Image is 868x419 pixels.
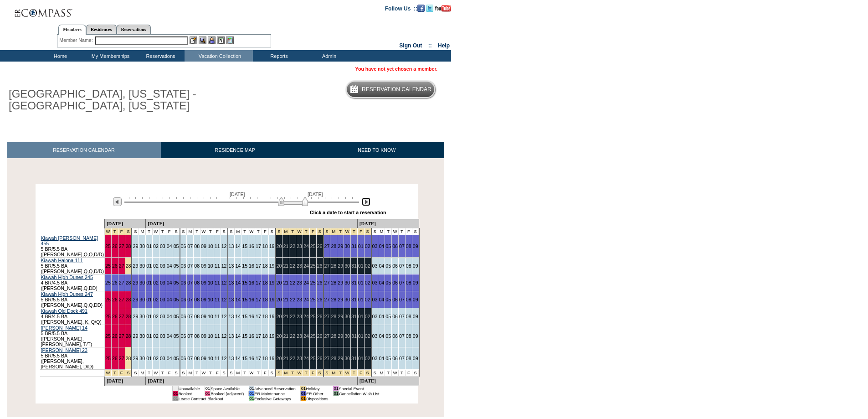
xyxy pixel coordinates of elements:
[221,333,227,339] a: 12
[181,243,186,249] a: 06
[297,297,302,302] a: 23
[406,333,411,339] a: 08
[181,280,186,285] a: 06
[126,356,131,361] a: 28
[262,297,268,302] a: 18
[317,280,323,285] a: 26
[139,263,145,269] a: 30
[269,280,275,285] a: 19
[235,356,241,361] a: 14
[379,333,384,339] a: 04
[229,356,234,361] a: 13
[221,314,227,319] a: 12
[113,197,122,206] img: Previous
[351,280,357,285] a: 31
[399,297,405,302] a: 07
[309,142,444,158] a: NEED TO KNOW
[303,50,353,62] td: Admin
[365,243,370,249] a: 02
[229,263,234,269] a: 13
[119,263,124,269] a: 27
[153,314,159,319] a: 02
[303,280,309,285] a: 24
[392,333,398,339] a: 06
[126,297,131,302] a: 28
[146,333,152,339] a: 01
[283,297,288,302] a: 21
[269,333,275,339] a: 19
[208,297,213,302] a: 10
[310,280,316,285] a: 25
[310,297,316,302] a: 25
[105,243,111,249] a: 25
[194,297,200,302] a: 08
[208,243,213,249] a: 10
[194,314,200,319] a: 08
[119,280,124,285] a: 27
[426,5,433,10] a: Follow us on Twitter
[256,263,261,269] a: 17
[338,243,343,249] a: 29
[355,66,437,72] span: You have not yet chosen a member.
[160,297,165,302] a: 03
[229,280,234,285] a: 13
[297,280,302,285] a: 23
[379,280,384,285] a: 04
[133,356,138,361] a: 29
[406,314,411,319] a: 08
[413,356,418,361] a: 09
[235,297,241,302] a: 14
[362,197,370,206] img: Next
[242,263,247,269] a: 15
[269,263,275,269] a: 19
[215,280,220,285] a: 11
[167,280,172,285] a: 04
[167,297,172,302] a: 04
[331,297,336,302] a: 28
[153,280,159,285] a: 02
[269,356,275,361] a: 19
[146,263,152,269] a: 01
[338,280,343,285] a: 29
[201,297,206,302] a: 09
[406,263,411,269] a: 08
[187,333,193,339] a: 07
[133,243,138,249] a: 29
[41,325,87,331] a: [PERSON_NAME] 14
[105,333,111,339] a: 25
[256,356,261,361] a: 17
[112,263,118,269] a: 26
[372,280,378,285] a: 03
[253,50,303,62] td: Reports
[174,280,179,285] a: 05
[167,243,172,249] a: 04
[235,314,241,319] a: 14
[277,297,282,302] a: 20
[133,263,138,269] a: 29
[269,314,275,319] a: 19
[392,356,398,361] a: 06
[242,243,247,249] a: 15
[208,333,213,339] a: 10
[167,314,172,319] a: 04
[385,314,391,319] a: 05
[358,243,364,249] a: 01
[221,243,227,249] a: 12
[146,280,152,285] a: 01
[126,243,131,249] a: 28
[146,297,152,302] a: 01
[303,297,309,302] a: 24
[119,314,124,319] a: 27
[41,291,93,297] a: Kiawah High Dunes 247
[146,243,152,249] a: 01
[385,280,391,285] a: 05
[358,297,364,302] a: 01
[235,263,241,269] a: 14
[194,356,200,361] a: 08
[372,333,378,339] a: 03
[365,297,370,302] a: 02
[112,280,118,285] a: 26
[174,356,179,361] a: 05
[269,243,275,249] a: 19
[174,263,179,269] a: 05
